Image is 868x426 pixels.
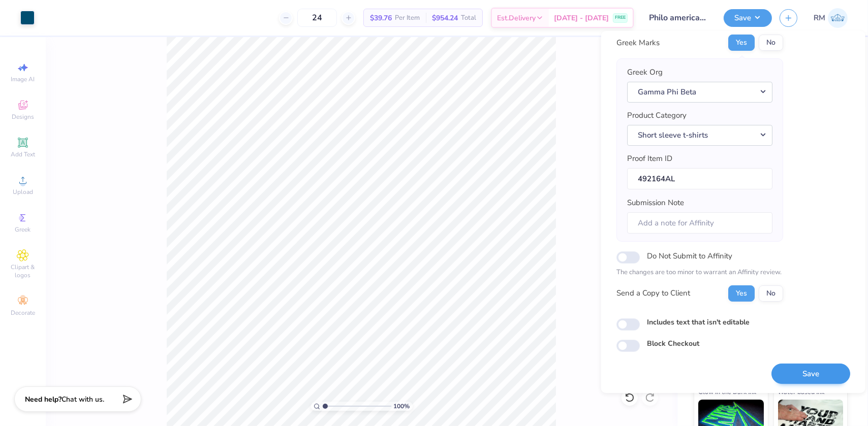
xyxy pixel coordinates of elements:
a: RM [814,8,848,28]
span: Add Text [11,150,35,158]
button: Save [724,9,772,27]
button: No [759,285,783,301]
img: Roberta Manuel [828,8,848,28]
span: Chat with us. [61,395,104,404]
div: Send a Copy to Client [616,287,690,299]
label: Block Checkout [647,338,699,349]
button: Yes [728,285,755,301]
span: Image AI [11,75,35,83]
span: [DATE] - [DATE] [554,13,609,23]
span: Upload [13,188,33,196]
span: Est. Delivery [497,13,536,23]
label: Product Category [627,110,687,121]
span: $39.76 [370,13,392,23]
span: Designs [12,113,34,121]
label: Do Not Submit to Affinity [647,249,732,263]
input: Add a note for Affinity [627,212,772,234]
span: Greek [15,225,31,234]
label: Submission Note [627,197,684,209]
label: Greek Org [627,67,663,78]
input: – – [297,9,337,27]
span: FREE [615,14,626,21]
button: No [759,35,783,51]
button: Short sleeve t-shirts [627,124,772,145]
p: The changes are too minor to warrant an Affinity review. [616,268,783,278]
span: Total [461,13,476,23]
span: Clipart & logos [5,263,41,279]
input: Untitled Design [641,8,716,28]
label: Proof Item ID [627,153,672,165]
strong: Need help? [25,395,61,404]
button: Gamma Phi Beta [627,81,772,102]
button: Save [771,363,850,384]
span: RM [814,12,825,24]
button: Yes [728,35,755,51]
span: 100 % [394,402,410,411]
span: Decorate [11,309,35,317]
span: Per Item [395,13,420,23]
div: Greek Marks [616,37,660,49]
label: Includes text that isn't editable [647,316,750,327]
span: $954.24 [432,13,458,23]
